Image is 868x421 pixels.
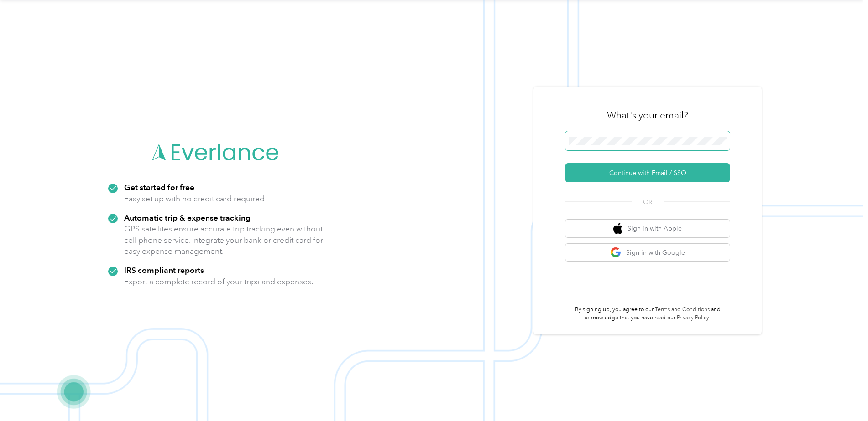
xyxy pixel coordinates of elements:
[124,276,313,288] p: Export a complete record of your trips and expenses.
[124,182,194,192] strong: Get started for free
[610,247,622,258] img: google logo
[613,223,622,234] img: apple logo
[565,244,730,262] button: google logoSign in with Google
[632,197,664,207] span: OR
[124,265,204,275] strong: IRS compliant reports
[565,306,730,322] p: By signing up, you agree to our and acknowledge that you have read our .
[124,213,251,222] strong: Automatic trip & expense tracking
[677,314,709,321] a: Privacy Policy
[124,223,324,257] p: GPS satellites ensure accurate trip tracking even without cell phone service. Integrate your bank...
[565,163,730,182] button: Continue with Email / SSO
[655,306,710,313] a: Terms and Conditions
[124,193,265,205] p: Easy set up with no credit card required
[565,220,730,237] button: apple logoSign in with Apple
[607,109,688,122] h3: What's your email?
